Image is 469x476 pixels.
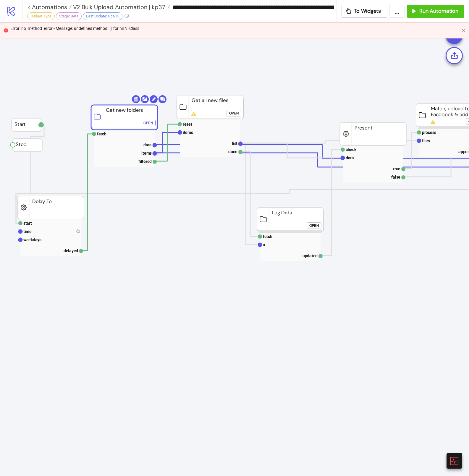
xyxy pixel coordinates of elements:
a: < Automations [27,4,72,10]
text: data [143,143,152,147]
text: weekdays [23,237,41,242]
button: close [462,29,465,33]
button: Open [141,120,156,126]
button: Run Automation [407,5,464,18]
span: close-circle [4,28,8,33]
text: start [23,221,32,226]
text: data [346,156,354,160]
span: V2 Bulk Upload Automation | kp37 [72,3,165,11]
text: process [422,130,436,135]
text: list [232,141,237,146]
div: Error: no_method_error - Message: undefined method `[]' for nil:NilClass [10,25,459,32]
div: Open [309,222,319,229]
button: To Widgets [342,5,387,18]
div: Budget Type [27,12,55,20]
button: Open [227,110,241,116]
button: ... [389,5,405,18]
text: fetch [263,234,272,239]
text: items [141,151,152,156]
text: files [422,138,430,143]
span: close [462,29,465,32]
span: To Widgets [354,8,381,14]
div: Stage: Beta [56,12,82,20]
text: check [346,147,357,152]
a: V2 Bulk Upload Automation | kp37 [72,4,170,10]
text: reset [183,122,192,127]
span: Run Automation [419,8,458,14]
text: items [183,130,193,135]
button: Open [307,222,321,229]
text: a [263,242,265,247]
div: Open [143,120,153,127]
div: Last Update: Oct-15 [83,12,122,20]
div: Open [229,110,239,117]
text: fetch [97,132,106,136]
text: time [23,229,32,234]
